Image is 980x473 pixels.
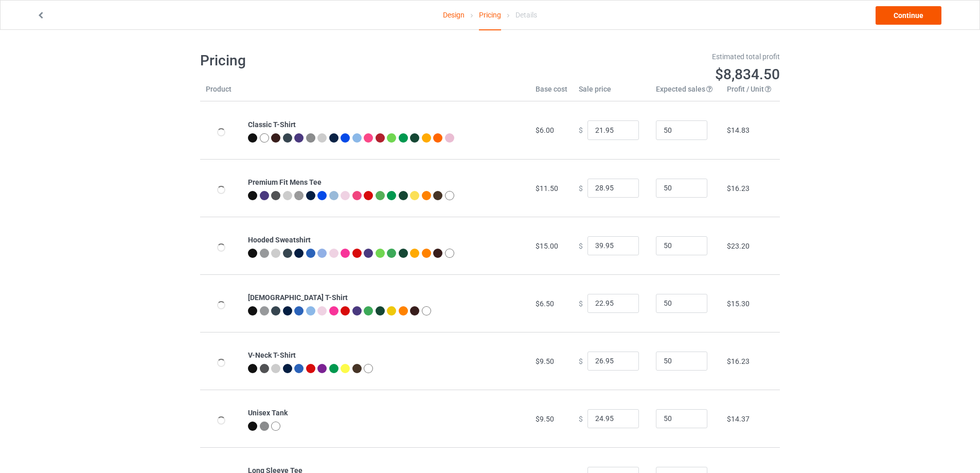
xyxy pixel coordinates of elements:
span: $9.50 [536,357,554,365]
span: $16.23 [727,184,750,192]
span: $ [579,184,583,192]
img: heather_texture.png [306,133,315,143]
h1: Pricing [200,51,483,70]
th: Expected sales [650,84,721,101]
th: Sale price [573,84,650,101]
th: Product [200,84,242,101]
span: $ [579,414,583,423]
span: $8,834.50 [715,66,780,83]
th: Profit / Unit [721,84,780,101]
span: $11.50 [536,184,558,192]
a: Design [443,1,465,29]
span: $16.23 [727,357,750,365]
b: Unisex Tank [248,409,288,417]
div: Estimated total profit [497,51,780,62]
span: $ [579,357,583,365]
span: $14.83 [727,126,750,134]
th: Base cost [530,84,573,101]
span: $14.37 [727,415,750,423]
div: Pricing [479,1,501,30]
img: heather_texture.png [260,422,269,431]
b: Hooded Sweatshirt [248,236,311,244]
span: $6.50 [536,300,554,308]
b: Premium Fit Mens Tee [248,178,322,186]
b: [DEMOGRAPHIC_DATA] T-Shirt [248,293,348,302]
span: $9.50 [536,415,554,423]
b: V-Neck T-Shirt [248,351,296,359]
span: $15.30 [727,300,750,308]
span: $23.20 [727,242,750,250]
b: Classic T-Shirt [248,120,296,129]
span: $ [579,241,583,250]
span: $ [579,299,583,307]
span: $ [579,126,583,134]
span: $6.00 [536,126,554,134]
img: heather_texture.png [294,191,304,200]
a: Continue [876,6,941,25]
span: $15.00 [536,242,558,250]
div: Details [515,1,537,29]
